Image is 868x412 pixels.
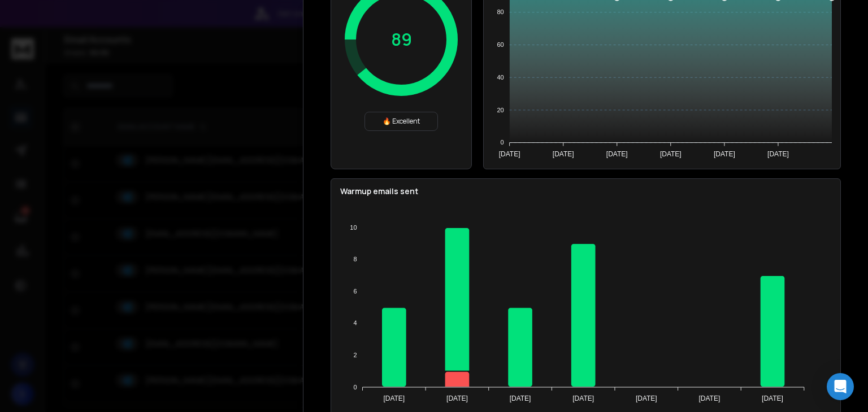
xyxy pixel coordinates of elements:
[572,395,594,402] tspan: [DATE]
[501,139,504,146] tspan: 0
[340,186,831,197] p: Warmup emails sent
[636,395,657,402] tspan: [DATE]
[391,29,412,50] p: 89
[497,107,504,113] tspan: 20
[497,74,504,81] tspan: 40
[350,224,357,231] tspan: 10
[499,150,520,158] tspan: [DATE]
[767,150,789,158] tspan: [DATE]
[353,384,357,391] tspan: 0
[606,150,628,158] tspan: [DATE]
[446,395,468,402] tspan: [DATE]
[553,150,574,158] tspan: [DATE]
[353,256,357,262] tspan: 8
[353,352,357,358] tspan: 2
[497,8,504,15] tspan: 80
[660,150,682,158] tspan: [DATE]
[827,373,854,400] div: Open Intercom Messenger
[699,395,721,402] tspan: [DATE]
[383,395,405,402] tspan: [DATE]
[714,150,735,158] tspan: [DATE]
[497,41,504,48] tspan: 60
[353,288,357,295] tspan: 6
[762,395,783,402] tspan: [DATE]
[364,112,438,131] div: 🔥 Excellent
[353,319,357,326] tspan: 4
[510,395,531,402] tspan: [DATE]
